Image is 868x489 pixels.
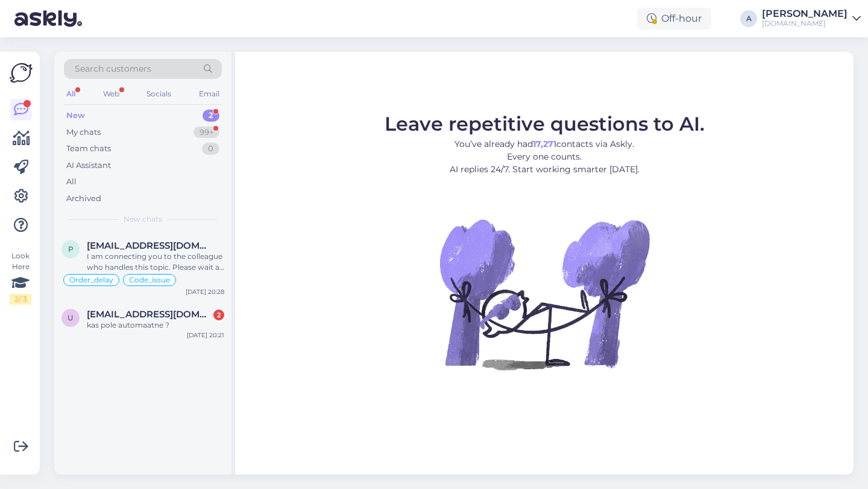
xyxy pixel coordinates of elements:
[202,143,219,155] div: 0
[64,86,78,102] div: All
[762,9,848,19] div: [PERSON_NAME]
[197,86,222,102] div: Email
[68,313,74,322] span: u
[10,251,31,305] div: Look Here
[87,251,224,273] div: I am connecting you to the colleague who handles this topic. Please wait a moment.
[129,276,170,284] span: Code_issue
[436,185,653,402] img: No Chat active
[762,9,861,28] a: [PERSON_NAME][DOMAIN_NAME]
[124,214,162,225] span: New chats
[10,294,31,305] div: 2 / 3
[66,110,85,122] div: New
[101,86,122,102] div: Web
[187,331,224,340] div: [DATE] 20:21
[66,193,101,205] div: Archived
[762,19,848,28] div: [DOMAIN_NAME]
[75,63,151,75] span: Search customers
[66,160,111,172] div: AI Assistant
[385,138,705,176] p: You’ve already had contacts via Askly. Every one counts. AI replies 24/7. Start working smarter [...
[66,143,111,155] div: Team chats
[87,309,212,320] span: urmo.kiviselg@gmail.com
[87,240,212,251] span: paavo.toos@mail.ee
[637,8,711,30] div: Off-hour
[740,10,757,27] div: A
[203,110,219,122] div: 2
[68,244,74,254] span: p
[69,276,113,284] span: Order_delay
[144,86,174,102] div: Socials
[385,112,705,135] span: Leave repetitive questions to AI.
[66,176,77,188] div: All
[10,61,33,84] img: Askly Logo
[87,320,224,331] div: kas pole automaatne ?
[213,310,224,320] div: 2
[66,126,101,139] div: My chats
[186,287,224,296] div: [DATE] 20:28
[193,126,219,139] div: 99+
[533,139,556,149] b: 17,271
